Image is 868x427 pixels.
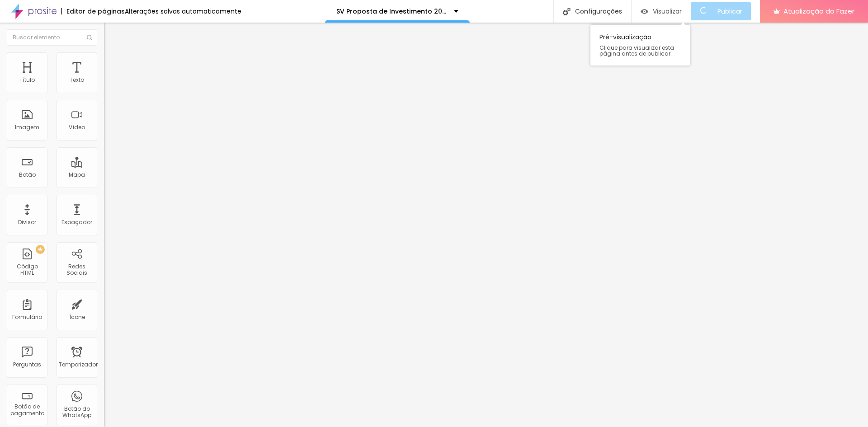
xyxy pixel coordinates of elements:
font: Visualizar [653,7,682,16]
font: Imagem [15,123,39,131]
font: Atualização do Fazer [783,6,854,16]
font: Formulário [12,313,42,321]
font: Botão do WhatsApp [62,405,91,419]
font: Mapa [69,171,85,178]
font: Código HTML [17,263,38,277]
font: Título [19,76,35,84]
font: Espaçador [61,218,92,226]
font: Ícone [69,313,85,321]
font: Clique para visualizar esta página antes de publicar. [599,44,674,57]
font: Redes Sociais [66,263,87,277]
font: Configurações [575,7,622,16]
font: Temporizador [59,361,98,368]
font: Alterações salvas automaticamente [125,7,241,16]
iframe: Editor [104,23,868,427]
input: Buscar elemento [7,29,97,46]
button: Visualizar [632,2,691,20]
img: Ícone [87,35,92,40]
font: Vídeo [69,123,85,131]
font: Publicar [717,7,742,16]
font: Editor de páginas [66,7,125,16]
font: Botão de pagamento [10,403,44,417]
font: Divisor [18,218,36,226]
img: view-1.svg [641,8,648,15]
font: Texto [70,76,84,84]
img: Ícone [563,8,571,15]
font: Pré-visualização [599,33,651,42]
font: SV Proposta de Investimento 2025 [336,7,450,16]
font: Botão [19,171,36,178]
font: Perguntas [13,361,41,368]
button: Publicar [691,2,751,20]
